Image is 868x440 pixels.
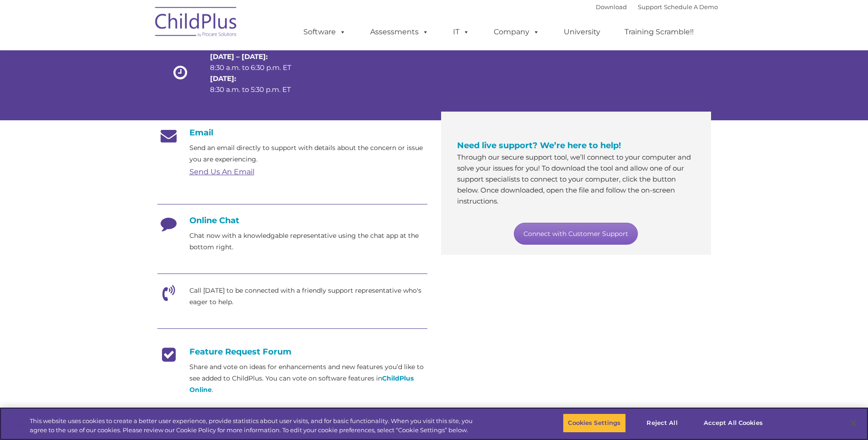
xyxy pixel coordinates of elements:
button: Accept All Cookies [699,413,768,433]
h4: Email [157,128,427,138]
a: Assessments [361,23,438,41]
a: IT [444,23,479,41]
p: Call [DATE] to be connected with a friendly support representative who's eager to help. [189,285,427,308]
strong: [DATE] – [DATE]: [210,52,268,61]
a: Send Us An Email [189,167,254,176]
span: Need live support? We’re here to help! [457,140,621,150]
a: ChildPlus Online [189,374,414,394]
button: Close [843,413,863,433]
a: Connect with Customer Support [514,223,638,245]
p: Share and vote on ideas for enhancements and new features you’d like to see added to ChildPlus. Y... [189,361,427,396]
p: Send an email directly to support with details about the concern or issue you are experiencing. [189,142,427,165]
a: Training Scramble!! [615,23,703,41]
button: Reject All [634,413,691,433]
a: Download [596,3,627,11]
div: This website uses cookies to create a better user experience, provide statistics about user visit... [30,417,477,435]
button: Cookies Settings [563,413,625,433]
h4: Feature Request Forum [157,347,427,357]
h4: Online Chat [157,215,427,225]
a: University [555,23,609,41]
a: Schedule A Demo [664,3,718,11]
a: Software [294,23,355,41]
font: | [596,3,718,11]
p: Chat now with a knowledgable representative using the chat app at the bottom right. [189,230,427,253]
a: Company [485,23,549,41]
a: Support [638,3,662,11]
img: ChildPlus by Procare Solutions [151,0,242,46]
p: Through our secure support tool, we’ll connect to your computer and solve your issues for you! To... [457,152,695,207]
p: 8:30 a.m. to 6:30 p.m. ET 8:30 a.m. to 5:30 p.m. ET [210,51,307,95]
strong: [DATE]: [210,74,236,83]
